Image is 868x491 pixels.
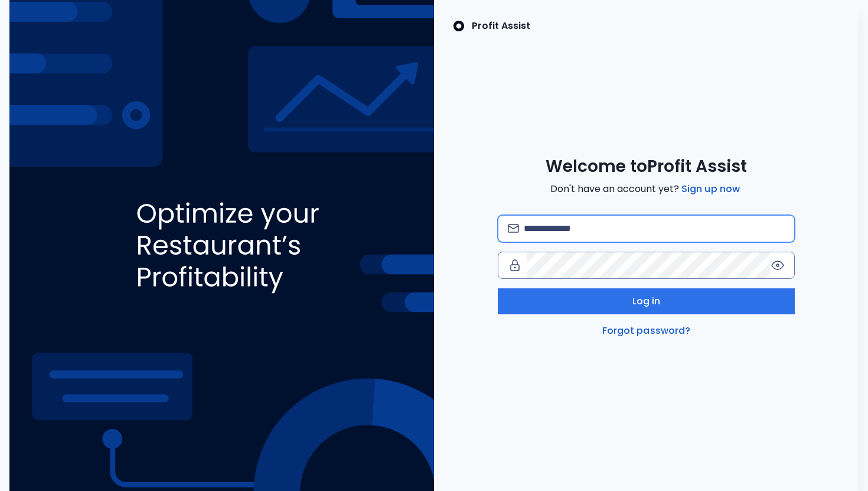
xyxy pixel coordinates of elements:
button: Log in [498,288,795,314]
span: Don't have an account yet? [550,182,742,196]
img: SpotOn Logo [453,19,465,33]
p: Profit Assist [472,19,530,33]
img: email [508,224,519,233]
span: Welcome to Profit Assist [546,156,747,177]
a: Sign up now [679,182,742,196]
span: Log in [632,294,661,308]
a: Forgot password? [600,324,693,338]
